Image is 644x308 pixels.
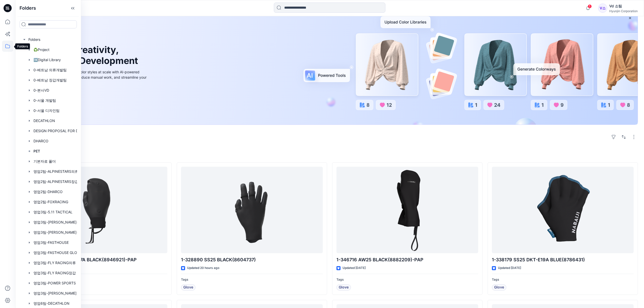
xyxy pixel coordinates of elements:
[598,4,607,13] div: V소
[336,167,478,253] a: 1-346716 AW25 BLACK(8882209)-PAP
[26,167,167,253] a: 1-346757 AW25 DKT-N07A BLACK(8946921)-PAP
[609,9,638,13] div: Hyunjin Corporation
[336,277,478,282] p: Tags
[494,284,504,290] span: Glove
[343,265,366,271] p: Updated [DATE]
[181,256,323,263] p: 1-328890 SS25 BLACK(8604737)
[492,167,634,253] a: 1-338179 SS25 DKT-E19A BLUE(8786431)
[183,284,193,290] span: Glove
[492,256,634,263] p: 1-338179 SS25 DKT-E19A BLUE(8786431)
[498,265,521,271] p: Updated [DATE]
[339,284,349,290] span: Glove
[34,91,148,101] a: Discover more
[187,265,219,271] p: Updated 20 hours ago
[34,44,140,66] h1: Unleash Creativity, Speed Up Development
[26,256,167,263] p: 1-346757 AW25 DKT-N07A BLACK(8946921)-PAP
[181,167,323,253] a: 1-328890 SS25 BLACK(8604737)
[492,277,634,282] p: Tags
[34,69,148,85] div: Explore ideas faster and recolor styles at scale with AI-powered tools that boost creativity, red...
[181,277,323,282] p: Tags
[609,3,638,9] div: Vd 소팀
[336,256,478,263] p: 1-346716 AW25 BLACK(8882209)-PAP
[26,277,167,282] p: Tags
[21,151,638,157] h4: Styles
[33,148,40,154] p: PET
[588,4,592,8] span: 1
